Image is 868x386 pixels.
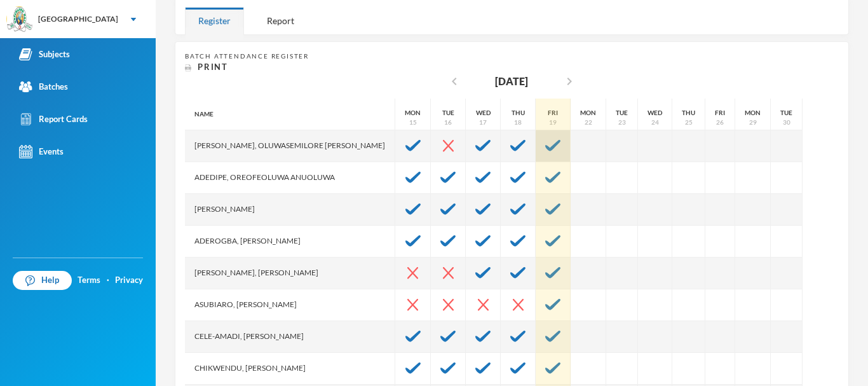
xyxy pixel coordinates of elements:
div: 15 [409,118,417,127]
div: Adedipe, Oreofeoluwa Anuoluwa [185,162,395,194]
div: Tue [780,108,792,118]
div: [PERSON_NAME], Oluwasemilore [PERSON_NAME] [185,130,395,162]
div: [PERSON_NAME], [PERSON_NAME] [185,258,395,289]
i: chevron_right [562,74,577,89]
span: Batch Attendance Register [185,52,309,60]
div: Subjects [19,48,70,61]
div: 16 [444,118,452,127]
div: Asubiaro, [PERSON_NAME] [185,289,395,321]
div: Fri [715,108,725,118]
div: 17 [479,118,487,127]
div: [PERSON_NAME] [185,194,395,226]
div: Thu [682,108,695,118]
div: Wed [476,108,491,118]
a: Terms [78,274,100,287]
div: 22 [585,118,592,127]
div: 26 [716,118,724,127]
div: · [107,274,109,287]
div: 19 [549,118,557,127]
a: Privacy [115,274,143,287]
div: Cele-amadi, [PERSON_NAME] [185,321,395,353]
div: 29 [749,118,757,127]
div: Tue [616,108,628,118]
div: Name [185,99,395,130]
div: 18 [514,118,522,127]
div: Report [254,7,308,34]
div: Register [185,7,244,34]
div: 24 [651,118,659,127]
div: Events [19,145,64,158]
div: Fri [548,108,558,118]
img: logo [7,7,32,32]
div: Chikwendu, [PERSON_NAME] [185,353,395,385]
div: 30 [783,118,790,127]
div: Mon [745,108,761,118]
div: 23 [618,118,626,127]
div: 25 [685,118,693,127]
div: Wed [648,108,662,118]
div: Tue [442,108,454,118]
div: [GEOGRAPHIC_DATA] [38,13,118,25]
div: Batches [19,80,68,93]
i: chevron_left [447,74,462,89]
div: Aderogba, [PERSON_NAME] [185,226,395,258]
div: Report Cards [19,113,88,126]
div: Mon [405,108,421,118]
div: Thu [512,108,525,118]
a: Help [13,271,72,290]
div: Mon [580,108,596,118]
div: [DATE] [495,74,528,89]
span: Print [198,62,228,72]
